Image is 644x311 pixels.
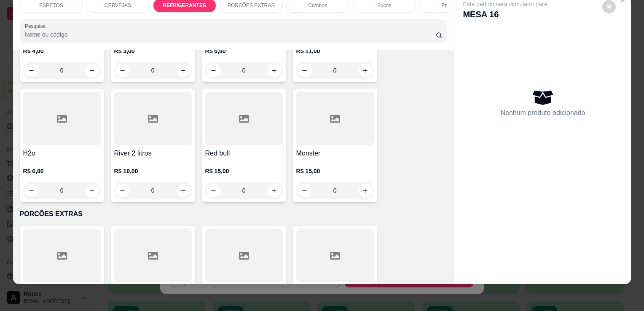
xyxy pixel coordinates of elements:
button: decrease-product-quantity [116,184,129,197]
button: decrease-product-quantity [298,64,311,77]
input: Pesquisa [25,30,436,39]
p: Porções [442,2,460,9]
button: decrease-product-quantity [207,64,220,77]
p: PORCÕES EXTRAS [20,209,448,219]
p: R$ 10,00 [114,167,192,175]
p: CERVEJAS [105,2,131,9]
button: increase-product-quantity [268,184,281,197]
p: R$ 15,00 [296,167,374,175]
p: ESPETOS [39,2,63,9]
p: PORCÕES EXTRAS [228,2,274,9]
p: R$ 6,00 [23,167,101,175]
p: REFRIGERANTES [163,2,206,9]
button: increase-product-quantity [86,64,99,77]
button: decrease-product-quantity [25,184,38,197]
p: MESA 16 [463,8,547,20]
button: increase-product-quantity [268,64,281,77]
button: increase-product-quantity [177,64,190,77]
h4: Monster [296,148,374,158]
button: decrease-product-quantity [116,64,129,77]
label: Pesquisa [25,22,48,29]
h4: H2o [23,148,101,158]
p: Sucos [377,2,391,9]
p: R$ 4,00 [23,47,101,55]
p: R$ 11,00 [296,47,374,55]
p: Combos [308,2,327,9]
button: decrease-product-quantity [25,64,38,77]
p: R$ 15,00 [205,167,283,175]
button: increase-product-quantity [86,184,99,197]
h4: River 2 litros [114,148,192,158]
p: Nenhum produto adicionado [500,108,585,118]
button: increase-product-quantity [359,64,372,77]
button: increase-product-quantity [177,184,190,197]
p: R$ 3,00 [114,47,192,55]
h4: Red bull [205,148,283,158]
button: decrease-product-quantity [298,184,311,197]
button: decrease-product-quantity [207,184,220,197]
button: increase-product-quantity [359,184,372,197]
p: R$ 6,00 [205,47,283,55]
